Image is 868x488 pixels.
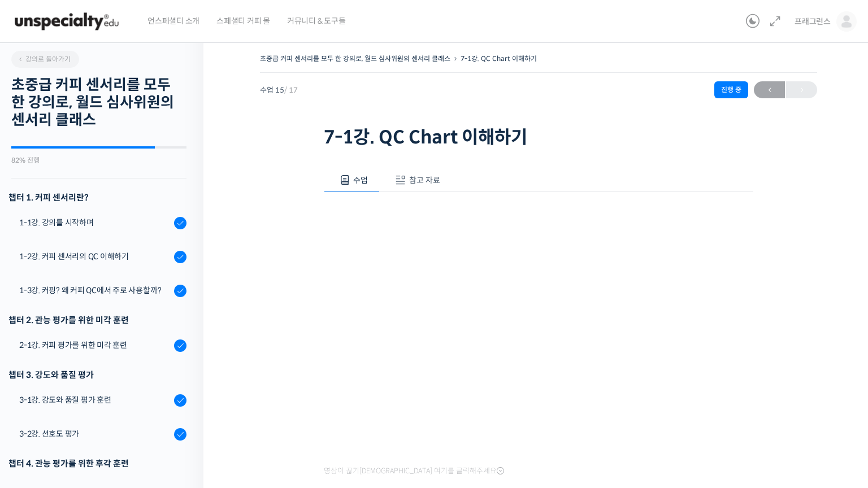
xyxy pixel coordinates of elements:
span: 수업 15 [260,86,298,94]
h2: 초중급 커피 센서리를 모두 한 강의로, 월드 심사위원의 센서리 클래스 [11,76,186,129]
h1: 7-1강. QC Chart 이해하기 [324,127,753,148]
div: 챕터 4. 관능 평가를 위한 후각 훈련 [8,456,186,471]
a: 강의로 돌아가기 [11,51,79,68]
div: 1-1강. 강의를 시작하며 [19,216,171,229]
span: / 17 [284,85,298,95]
div: 진행 중 [714,81,748,98]
h3: 챕터 1. 커피 센서리란? [8,190,186,205]
div: 2-1강. 커피 평가를 위한 미각 훈련 [19,339,171,351]
span: 영상이 끊기[DEMOGRAPHIC_DATA] 여기를 클릭해주세요 [324,467,504,476]
span: 수업 [353,175,368,185]
a: ←이전 [754,81,785,98]
div: 챕터 3. 강도와 품질 평가 [8,367,186,382]
span: ← [754,82,785,98]
div: 3-2강. 선호도 평가 [19,428,171,440]
div: 3-1강. 강도와 품질 평가 훈련 [19,394,171,406]
div: 챕터 2. 관능 평가를 위한 미각 훈련 [8,312,186,328]
span: 프래그런스 [795,16,831,27]
span: 참고 자료 [409,175,440,185]
a: 7-1강. QC Chart 이해하기 [461,54,537,63]
div: 1-2강. 커피 센서리의 QC 이해하기 [19,250,171,263]
div: 82% 진행 [11,157,186,164]
div: 1-3강. 커핑? 왜 커피 QC에서 주로 사용할까? [19,284,171,297]
span: 강의로 돌아가기 [17,55,71,63]
a: 초중급 커피 센서리를 모두 한 강의로, 월드 심사위원의 센서리 클래스 [260,54,450,63]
